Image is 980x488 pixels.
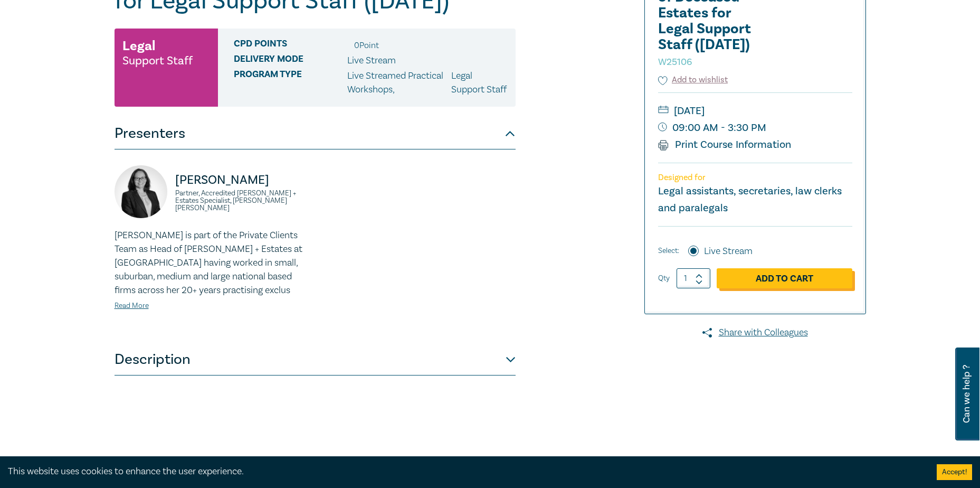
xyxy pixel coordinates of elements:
[234,39,347,52] span: CPD Points
[175,172,309,189] p: [PERSON_NAME]
[451,69,508,97] p: Legal Support Staff
[8,465,921,478] div: This website uses cookies to enhance the user experience.
[658,245,679,257] span: Select:
[175,190,309,212] small: Partner, Accredited [PERSON_NAME] + Estates Specialist, [PERSON_NAME] [PERSON_NAME]
[937,464,972,480] button: Accept cookies
[234,69,347,97] span: Program type
[115,229,309,297] p: [PERSON_NAME] is part of the Private Clients Team as Head of [PERSON_NAME] + Estates at [GEOGRAPH...
[658,56,692,68] small: W25106
[234,54,347,68] span: Delivery Mode
[658,273,670,284] label: Qty
[354,39,379,52] li: 0 Point
[122,55,193,66] small: Support Staff
[115,118,516,149] button: Presenters
[115,344,516,376] button: Description
[658,119,852,136] small: 09:00 AM - 3:30 PM
[347,69,451,97] p: Live Streamed Practical Workshops ,
[658,184,842,215] small: Legal assistants, secretaries, law clerks and paralegals
[115,165,167,218] img: https://s3.ap-southeast-2.amazonaws.com/leo-cussen-store-production-content/Contacts/Naomi%20Guye...
[658,74,728,86] button: Add to wishlist
[658,173,852,183] p: Designed for
[347,54,396,67] span: Live Stream
[658,138,792,152] a: Print Course Information
[717,268,852,288] a: Add to Cart
[122,36,155,55] h3: Legal
[962,354,972,434] span: Can we help ?
[658,102,852,119] small: [DATE]
[115,301,149,311] a: Read More
[704,245,753,258] label: Live Stream
[677,268,710,288] input: 1
[644,326,866,340] a: Share with Colleagues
